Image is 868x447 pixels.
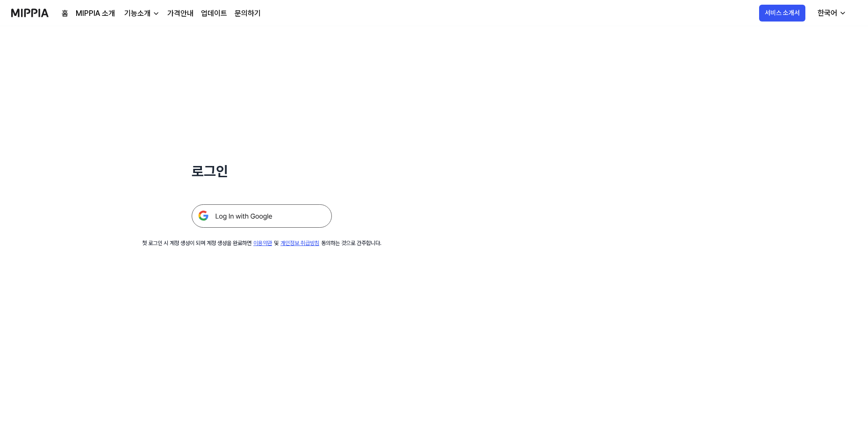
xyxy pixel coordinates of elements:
div: 한국어 [816,7,839,19]
button: 한국어 [810,4,852,22]
img: down [152,10,160,17]
a: 가격안내 [167,8,194,19]
img: 구글 로그인 버튼 [192,204,332,228]
a: 업데이트 [201,8,227,19]
a: 개인정보 취급방침 [280,240,319,246]
a: MIPPIA 소개 [76,8,115,19]
a: 문의하기 [235,8,261,19]
button: 기능소개 [122,8,160,19]
h1: 로그인 [192,161,332,182]
a: 홈 [62,8,68,19]
button: 서비스 소개서 [759,5,805,22]
div: 기능소개 [122,8,152,19]
a: 이용약관 [253,240,272,246]
div: 첫 로그인 시 계정 생성이 되며 계정 생성을 완료하면 및 동의하는 것으로 간주합니다. [142,239,381,247]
